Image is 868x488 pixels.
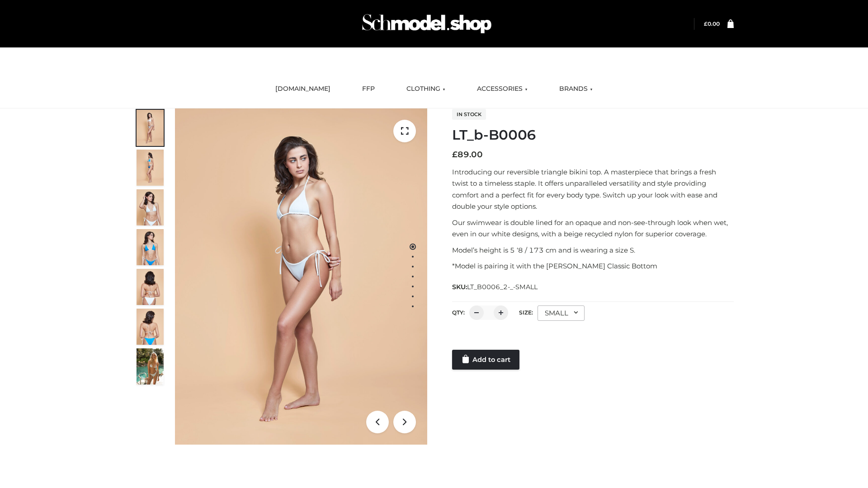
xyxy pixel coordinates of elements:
[704,20,708,27] span: £
[452,309,465,316] label: QTY:
[452,109,486,120] span: In stock
[137,348,164,385] img: Arieltop_CloudNine_AzureSky2.jpg
[137,150,164,186] img: ArielClassicBikiniTop_CloudNine_AzureSky_OW114ECO_2-scaled.jpg
[519,309,533,316] label: Size:
[452,244,734,256] p: Model’s height is 5 ‘8 / 173 cm and is wearing a size S.
[137,269,164,305] img: ArielClassicBikiniTop_CloudNine_AzureSky_OW114ECO_7-scaled.jpg
[355,79,382,99] a: FFP
[269,79,337,99] a: [DOMAIN_NAME]
[552,79,599,99] a: BRANDS
[467,283,538,291] span: LT_B0006_2-_-SMALL
[137,110,164,146] img: ArielClassicBikiniTop_CloudNine_AzureSky_OW114ECO_1-scaled.jpg
[137,309,164,345] img: ArielClassicBikiniTop_CloudNine_AzureSky_OW114ECO_8-scaled.jpg
[538,305,585,321] div: SMALL
[452,217,734,240] p: Our swimwear is double lined for an opaque and non-see-through look when wet, even in our white d...
[470,79,534,99] a: ACCESSORIES
[137,189,164,225] img: ArielClassicBikiniTop_CloudNine_AzureSky_OW114ECO_3-scaled.jpg
[452,166,734,212] p: Introducing our reversible triangle bikini top. A masterpiece that brings a fresh twist to a time...
[704,20,720,27] bdi: 0.00
[400,79,452,99] a: CLOTHING
[175,108,427,445] img: ArielClassicBikiniTop_CloudNine_AzureSky_OW114ECO_1
[452,282,538,292] span: SKU:
[452,127,734,143] h1: LT_b-B0006
[452,260,734,272] p: *Model is pairing it with the [PERSON_NAME] Classic Bottom
[359,6,495,42] img: Schmodel Admin 964
[452,150,458,160] span: £
[704,20,720,27] a: £0.00
[452,350,519,370] a: Add to cart
[452,150,483,160] bdi: 89.00
[137,229,164,265] img: ArielClassicBikiniTop_CloudNine_AzureSky_OW114ECO_4-scaled.jpg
